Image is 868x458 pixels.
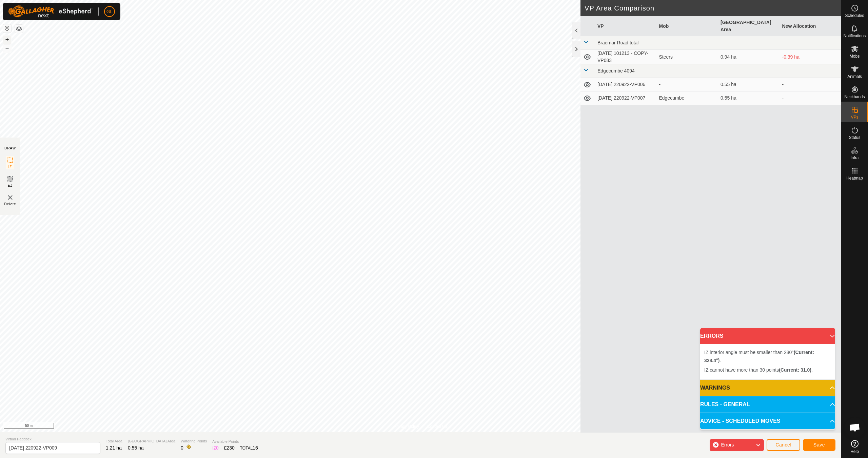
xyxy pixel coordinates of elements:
td: [DATE] 220922-VP007 [595,91,656,105]
span: Save [813,442,825,447]
td: [DATE] 220922-VP006 [595,78,656,91]
th: New Allocation [780,16,841,36]
div: Steers [659,54,715,61]
button: Cancel [767,439,800,451]
span: Available Points [212,439,258,444]
span: Total Area [106,438,122,444]
span: GL [106,8,113,15]
button: Save [803,439,835,451]
p-accordion-header: RULES - GENERAL [700,396,835,413]
span: IZ cannot have more than 30 points . [704,367,813,373]
span: Infra [850,156,859,160]
span: Mobs [850,54,860,58]
span: Edgecumbe 4094 [597,68,635,74]
button: Reset Map [3,24,11,33]
span: 30 [229,445,235,451]
span: 0.55 ha [128,445,144,451]
p-accordion-header: WARNINGS [700,380,835,396]
h2: VP Area Comparison [585,4,841,12]
span: 16 [253,445,258,451]
span: Animals [847,75,862,79]
span: 0 [181,445,183,451]
span: ADVICE - SCHEDULED MOVES [700,417,780,425]
span: IZ interior angle must be smaller than 280° . [704,350,814,363]
p-accordion-header: ERRORS [700,328,835,344]
span: VPs [851,115,858,119]
td: 0.55 ha [718,91,780,105]
a: Contact Us [427,423,447,430]
th: VP [595,16,656,36]
button: Map Layers [15,25,23,33]
span: 0 [216,445,219,451]
div: Open chat [845,417,865,438]
img: VP [6,193,14,202]
div: IZ [212,444,218,452]
span: Help [850,450,859,454]
span: 1.21 ha [106,445,122,451]
b: (Current: 31.0) [779,367,811,373]
div: - [659,81,715,88]
td: - [780,91,841,105]
td: - [780,78,841,91]
div: Edgecumbe [659,95,715,102]
span: EZ [8,183,13,188]
div: TOTAL [240,444,258,452]
span: Virtual Paddock [5,436,100,442]
span: Schedules [845,14,864,18]
span: WARNINGS [700,384,730,392]
div: DRAW [4,146,16,151]
span: Errors [721,442,734,447]
span: Status [849,136,860,140]
td: 0.94 ha [718,50,780,64]
span: Notifications [844,34,866,38]
th: [GEOGRAPHIC_DATA] Area [718,16,780,36]
span: Heatmap [846,176,863,180]
p-accordion-content: ERRORS [700,344,835,379]
span: Cancel [775,442,791,447]
span: ERRORS [700,332,723,340]
img: Gallagher Logo [8,5,93,18]
span: Neckbands [844,95,865,99]
td: [DATE] 101213 - COPY-VP083 [595,50,656,64]
span: IZ [8,164,12,169]
button: – [3,44,11,53]
span: RULES - GENERAL [700,400,750,409]
span: Delete [4,202,16,207]
span: [GEOGRAPHIC_DATA] Area [128,438,175,444]
a: Help [841,437,868,456]
p-accordion-header: ADVICE - SCHEDULED MOVES [700,413,835,429]
div: EZ [224,444,235,452]
td: 0.55 ha [718,78,780,91]
span: Braemar Road total [597,40,638,45]
button: + [3,36,11,44]
th: Mob [656,16,718,36]
span: Watering Points [181,438,207,444]
a: Privacy Policy [394,423,419,430]
td: -0.39 ha [780,50,841,64]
